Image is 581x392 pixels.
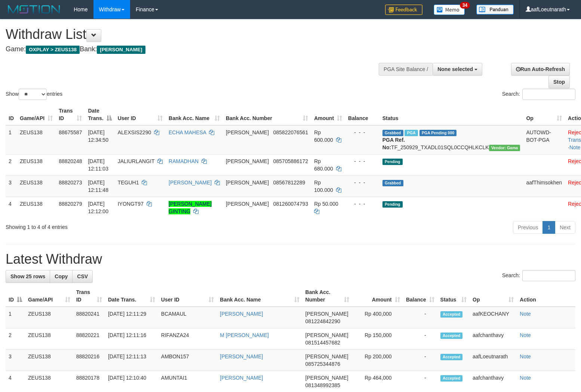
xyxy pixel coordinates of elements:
[6,328,25,350] td: 2
[314,158,333,172] span: Rp 680.000
[476,4,514,15] img: panduan.png
[59,180,82,186] span: 88820273
[305,332,348,338] span: [PERSON_NAME]
[502,270,575,281] label: Search:
[437,66,473,72] span: None selected
[6,350,25,371] td: 3
[166,104,223,125] th: Bank Acc. Name: activate to sort column ascending
[220,375,263,381] a: [PERSON_NAME]
[379,125,523,154] td: TF_250929_TXADL01SQL0CCQHLKCLK
[118,180,139,186] span: TEGUH1
[305,375,348,381] span: [PERSON_NAME]
[302,285,353,307] th: Bank Acc. Number: activate to sort column ascending
[6,197,17,218] td: 4
[403,350,437,371] td: -
[6,252,575,267] h1: Latest Withdraw
[403,285,437,307] th: Balance: activate to sort column ascending
[17,175,56,197] td: ZEUS138
[72,270,93,283] a: CSV
[169,180,212,186] a: [PERSON_NAME]
[59,201,82,207] span: 88820279
[305,311,348,317] span: [PERSON_NAME]
[305,361,340,367] span: Copy 085725344876 to clipboard
[105,350,158,371] td: [DATE] 12:11:13
[440,375,463,382] span: Accepted
[382,137,405,150] b: PGA Ref. No:
[523,125,565,154] td: AUTOWD-BOT-PGA
[158,285,217,307] th: User ID: activate to sort column ascending
[6,104,17,125] th: ID
[118,129,151,135] span: ALEXSIS2290
[220,311,263,317] a: [PERSON_NAME]
[437,285,470,307] th: Status: activate to sort column ascending
[169,158,199,164] a: RAMADHAN
[6,27,380,42] h1: Withdraw List
[73,328,105,350] td: 88820221
[305,318,340,324] span: Copy 081224842290 to clipboard
[220,332,269,338] a: M [PERSON_NAME]
[348,200,376,208] div: - - -
[352,307,403,328] td: Rp 400,000
[6,4,62,15] img: MOTION_logo.png
[88,180,108,193] span: [DATE] 12:11:48
[520,311,531,317] a: Note
[403,307,437,328] td: -
[158,328,217,350] td: RIFANZA24
[517,285,575,307] th: Action
[555,221,575,234] a: Next
[513,221,543,234] a: Previous
[273,158,308,164] span: Copy 085705886172 to clipboard
[273,201,308,207] span: Copy 081260074793 to clipboard
[10,273,45,279] span: Show 25 rows
[382,159,403,165] span: Pending
[6,307,25,328] td: 1
[17,154,56,175] td: ZEUS138
[470,350,517,371] td: aafLoeutnarath
[59,158,82,164] span: 88820248
[348,179,376,186] div: - - -
[405,130,418,136] span: Marked by aafpengsreynich
[403,328,437,350] td: -
[17,125,56,154] td: ZEUS138
[433,63,482,76] button: None selected
[470,307,517,328] td: aafKEOCHANY
[77,273,88,279] span: CSV
[348,157,376,165] div: - - -
[522,89,575,100] input: Search:
[311,104,345,125] th: Amount: activate to sort column ascending
[115,104,166,125] th: User ID: activate to sort column ascending
[314,180,333,193] span: Rp 100.000
[226,201,269,207] span: [PERSON_NAME]
[6,220,237,231] div: Showing 1 to 4 of 4 entries
[17,104,56,125] th: Game/API: activate to sort column ascending
[223,104,311,125] th: Bank Acc. Number: activate to sort column ascending
[25,307,73,328] td: ZEUS138
[440,311,463,318] span: Accepted
[379,63,433,76] div: PGA Site Balance /
[25,285,73,307] th: Game/API: activate to sort column ascending
[6,285,25,307] th: ID: activate to sort column descending
[17,197,56,218] td: ZEUS138
[440,354,463,360] span: Accepted
[305,382,340,388] span: Copy 081348992385 to clipboard
[105,307,158,328] td: [DATE] 12:11:29
[226,158,269,164] span: [PERSON_NAME]
[382,201,403,208] span: Pending
[470,328,517,350] td: aafchanthavy
[59,129,82,135] span: 88675587
[25,328,73,350] td: ZEUS138
[470,285,517,307] th: Op: activate to sort column ascending
[379,104,523,125] th: Status
[345,104,379,125] th: Balance
[382,130,403,136] span: Grabbed
[314,201,338,207] span: Rp 50.000
[385,4,422,15] img: Feedback.jpg
[88,201,108,214] span: [DATE] 12:12:00
[105,285,158,307] th: Date Trans.: activate to sort column ascending
[73,307,105,328] td: 88820241
[523,175,565,197] td: aafThimsokhen
[6,175,17,197] td: 3
[19,89,47,100] select: Showentries
[352,285,403,307] th: Amount: activate to sort column ascending
[118,158,155,164] span: JALIURLANGIT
